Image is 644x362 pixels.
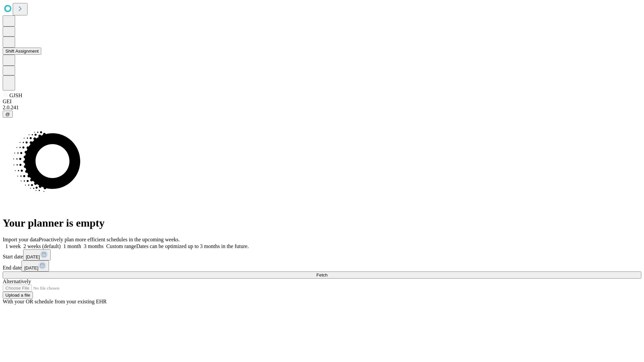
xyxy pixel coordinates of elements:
[3,237,39,242] span: Import your data
[23,249,51,260] button: [DATE]
[3,48,41,55] button: Shift Assignment
[26,254,40,259] span: [DATE]
[5,112,10,117] span: @
[106,243,136,249] span: Custom range
[3,99,641,105] div: GEI
[3,271,641,279] button: Fetch
[3,217,641,229] h1: Your planner is empty
[84,243,104,249] span: 3 months
[3,111,13,118] button: @
[39,237,180,242] span: Proactively plan more efficient schedules in the upcoming weeks.
[3,299,107,304] span: With your OR schedule from your existing EHR
[316,273,327,278] span: Fetch
[23,243,61,249] span: 2 weeks (default)
[136,243,249,249] span: Dates can be optimized up to 3 months in the future.
[9,93,22,98] span: GJSH
[5,243,21,249] span: 1 week
[63,243,81,249] span: 1 month
[3,249,641,260] div: Start date
[3,260,641,271] div: End date
[3,279,31,284] span: Alternatively
[24,265,38,270] span: [DATE]
[21,260,49,271] button: [DATE]
[3,292,33,299] button: Upload a file
[3,105,641,111] div: 2.0.241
